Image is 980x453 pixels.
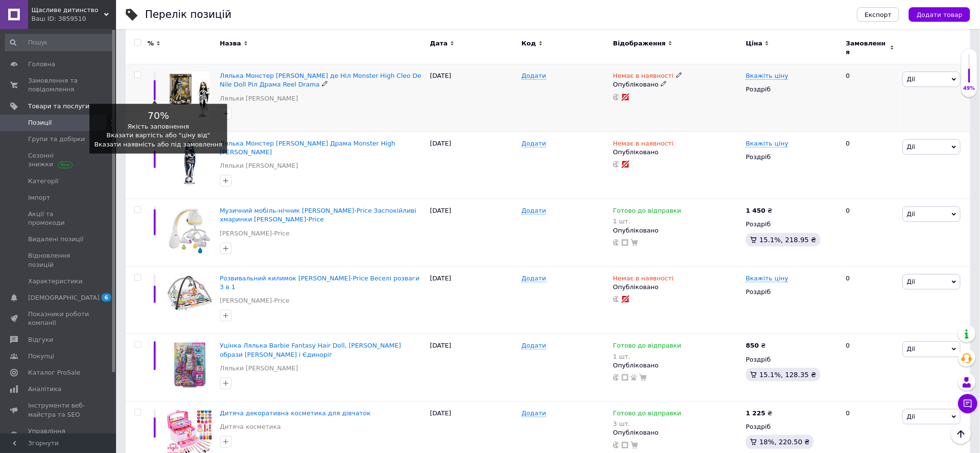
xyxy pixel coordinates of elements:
b: 1 450 [746,207,766,214]
span: Характеристики [28,277,83,286]
span: Немає в наявності [613,275,673,285]
span: Назва [220,39,241,48]
span: Каталог ProSale [28,368,80,377]
div: [DATE] [428,64,519,132]
span: Додати [522,72,546,80]
span: Додати [522,342,546,350]
button: Експорт [857,7,900,22]
p: Вказати наявність або під замовлення [94,140,222,149]
span: Управління сайтом [28,427,89,444]
span: Категорії [28,177,59,186]
div: Опубліковано [613,148,741,157]
span: Ціна [746,39,762,48]
p: Вказати вартість або "ціну від" [94,131,222,140]
span: Інструменти веб-майстра та SEO [28,401,89,419]
a: Музичний мобіль-нічник [PERSON_NAME]-Price Заспокійливі хмаринки [PERSON_NAME]-Price [220,207,417,223]
a: Ляльки [PERSON_NAME] [220,364,298,373]
span: Дії [907,345,915,352]
div: Опубліковано [613,428,741,437]
span: Позиції [28,118,52,127]
div: 70% [94,109,222,122]
span: Немає в наявності [613,140,673,150]
a: Дитяча косметика [220,423,281,431]
span: Додати [522,409,546,417]
span: Імпорт [28,193,50,202]
span: Додати товар [917,11,963,18]
span: Вкажіть ціну [746,140,789,147]
div: 0 [840,266,900,334]
span: Відновлення позицій [28,251,89,269]
img: Кукла Монстер Хай Клео де Нил Monster High Cleo De Nile Doll Рил Драма Reel Drama [170,72,210,119]
span: Видалені позиції [28,235,84,244]
div: Роздріб [746,220,838,229]
span: Аналітика [28,385,61,394]
a: Ляльки [PERSON_NAME] [220,161,298,170]
span: Додати [522,207,546,215]
span: Дії [907,143,915,150]
span: Вкажіть ціну [746,72,789,80]
span: Дата [430,39,448,48]
span: 15.1%, 218.95 ₴ [760,236,817,244]
span: 15.1%, 128.35 ₴ [760,371,817,379]
span: Дії [907,413,915,420]
div: Роздріб [746,423,838,431]
button: Чат з покупцем [958,394,978,413]
a: Уцінка Лялька Barbie Fantasy Hair Doll, [PERSON_NAME] образи [PERSON_NAME] і Єдиноріг [220,342,401,358]
div: [DATE] [428,266,519,334]
a: Ляльки [PERSON_NAME] [220,94,298,103]
span: Замовлення [846,39,888,57]
div: ₴ [746,206,773,215]
div: Опубліковано [613,283,741,292]
img: Развивающий коврик Fisher-Price Веселые развлечения 3 в 1 [166,274,213,316]
span: Готово до відправки [613,207,681,217]
span: % [147,39,154,48]
span: [DEMOGRAPHIC_DATA] [28,293,100,302]
div: ₴ [746,409,773,418]
span: Головна [28,60,55,69]
img: Кукла Монстер Хай Фрэнки Штейн Драма Monster High Frankie Stein [180,139,200,186]
div: 0 [840,334,900,402]
div: Опубліковано [613,361,741,370]
div: Роздріб [746,153,838,161]
div: [DATE] [428,334,519,402]
span: Код [522,39,536,48]
span: Дії [907,75,915,83]
div: 1 шт. [613,218,681,225]
span: 18%, 220.50 ₴ [760,438,810,446]
span: Немає в наявності [613,72,673,82]
div: Якість заповнення [94,122,222,131]
div: [DATE] [428,199,519,267]
span: Сезонні знижки [28,151,89,169]
span: Дії [907,210,915,218]
span: Відгуки [28,336,53,344]
span: Додати [522,275,546,282]
span: Акції та промокоди [28,210,89,227]
div: Перелік позицій [145,10,232,20]
span: Вкажіть ціну [746,275,789,282]
a: Лялька Монстер [PERSON_NAME] де Ніл Monster High Cleo De Nile Doll Ріл Драма Reel Drama [220,72,422,88]
div: Ваш ID: 3859510 [31,15,116,23]
a: Лялька Монстер [PERSON_NAME] Драма Monster High [PERSON_NAME] [220,140,395,156]
div: Опубліковано [613,226,741,235]
span: Готово до відправки [613,409,681,420]
img: Музыкальный мобиль-ночник Fisher-Price [169,206,210,254]
b: 850 [746,342,759,349]
img: Уценка Кукла Barbie Fantasy Hair Doll, Brunette Барби Фантазийные образы Русалка и Единорог [174,341,205,389]
b: 1 225 [746,409,766,417]
a: [PERSON_NAME]-Price [220,229,290,238]
span: Щасливе дитинство [31,6,104,15]
span: Покупці [28,352,54,361]
div: 0 [840,64,900,132]
span: 6 [102,293,111,302]
div: ₴ [746,341,766,350]
div: 1 шт. [613,353,681,360]
div: 0 [840,132,900,199]
a: Розвивальний килимок [PERSON_NAME]-Price Веселі розваги 3 в 1 [220,275,420,291]
div: Роздріб [746,288,838,296]
div: 3 шт. [613,420,681,427]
